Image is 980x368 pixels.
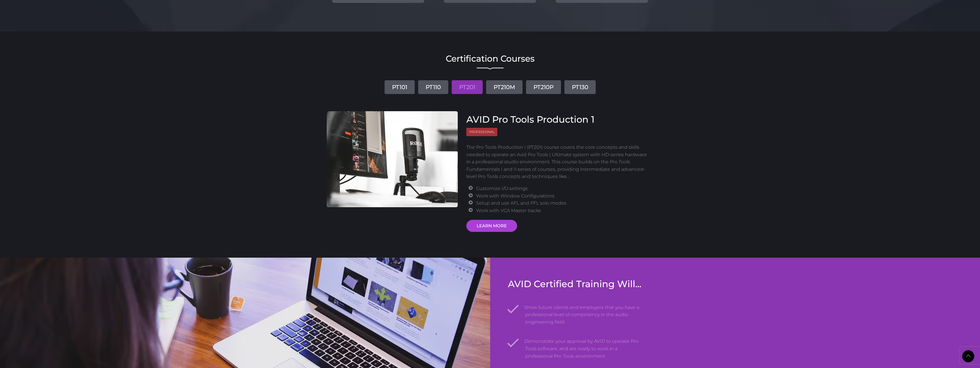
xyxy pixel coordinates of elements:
[962,350,974,362] a: Back to Top
[476,192,649,200] li: Work with Window Configurations
[476,207,649,214] li: Work with VCA Master tracks
[477,67,504,70] img: decorative line
[466,220,517,232] a: LEARN MORE
[452,80,483,94] a: PT201
[564,80,596,94] a: PT130
[476,199,649,207] li: Setup and use AFL and PFL solo modes
[466,114,649,125] h3: AVID Pro Tools Production 1
[466,144,649,180] p: The Pro Tools Production I (PT201) course covers the core concepts and skills needed to operate a...
[525,299,644,326] li: Show future clients and employers that you have a professional level of competency in the audio e...
[327,54,654,63] h2: Certification Courses
[486,80,523,94] a: PT210M
[385,80,415,94] a: PT101
[476,185,649,192] li: Customize I/O settings
[418,80,448,94] a: PT110
[466,128,497,136] span: Professional
[526,80,561,94] a: PT210P
[327,111,458,207] img: AVID Pro Tools Production 1 Course
[508,279,644,289] h3: AVID Certified Training Will...
[525,333,644,360] li: Demonstrate your approval by AVID to operate Pro Tools software, and are ready to work in a profe...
